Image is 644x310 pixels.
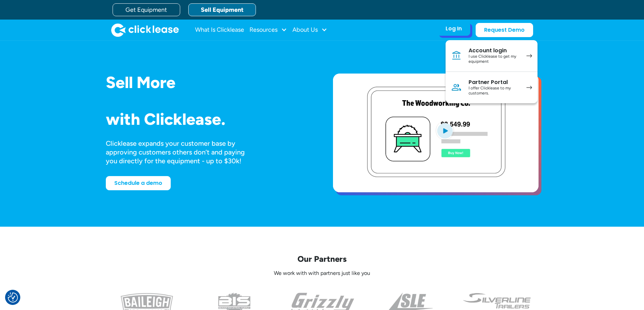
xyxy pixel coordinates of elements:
button: Consent Preferences [8,292,18,303]
a: Account loginI use Clicklease to get my equipment [446,40,538,72]
img: Clicklease logo [111,23,179,37]
div: Clicklease expands your customer base by approving customers others don’t and paying you directly... [106,139,257,165]
a: open lightbox [333,74,539,192]
a: Get Equipment [113,3,180,16]
img: Blue play button logo on a light blue circular background [436,121,454,140]
img: arrow [526,54,532,58]
h1: with Clicklease. [106,110,311,128]
div: I offer Clicklease to my customers. [469,86,520,96]
p: Our Partners [106,254,539,264]
a: Partner PortalI offer Clicklease to my customers. [446,72,538,103]
div: I use Clicklease to get my equipment [469,54,520,64]
div: About Us [292,23,327,37]
a: What Is Clicklease [195,23,244,37]
div: Partner Portal [469,79,520,86]
div: Log In [446,25,462,32]
img: Revisit consent button [8,292,18,303]
div: Resources [249,23,287,37]
h1: Sell More [106,74,311,91]
nav: Log In [446,40,538,103]
img: Person icon [451,82,462,93]
p: We work with with partners just like you [106,270,539,277]
a: Request Demo [476,23,533,37]
div: Account login [469,47,520,54]
a: Sell Equipment [188,3,256,16]
img: Bank icon [451,50,462,61]
a: home [111,23,179,37]
a: Schedule a demo [106,176,171,190]
img: arrow [526,86,532,89]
